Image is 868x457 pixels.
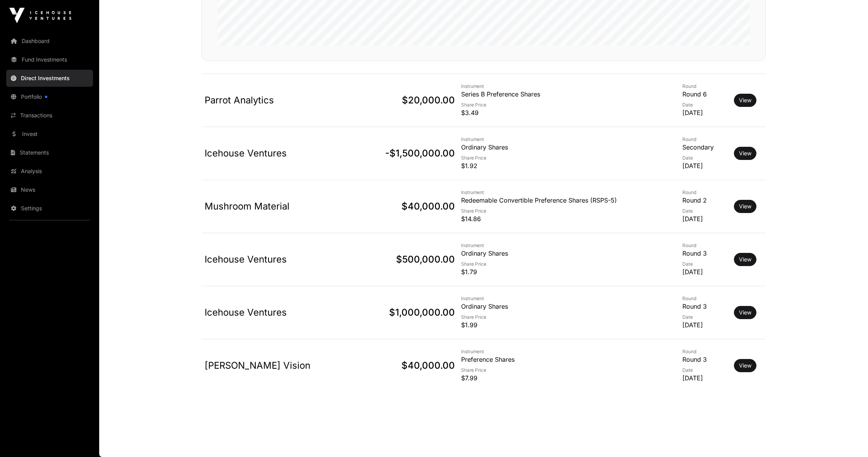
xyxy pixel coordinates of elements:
a: News [6,181,93,198]
p: Share Price [461,102,676,108]
p: Date [682,102,727,108]
a: Icehouse Ventures [205,254,287,265]
p: [DATE] [682,320,727,330]
p: $500,000.00 [358,253,455,266]
button: View [734,94,756,107]
p: [DATE] [682,108,727,117]
p: Series B Preference Shares [461,89,676,99]
p: Instrument [461,296,676,302]
button: View [734,306,756,319]
p: [DATE] [682,267,727,277]
p: Date [682,367,727,373]
p: Instrument [461,83,676,89]
p: $40,000.00 [358,359,455,372]
a: View [739,96,751,104]
p: Round 3 [682,355,727,364]
a: Icehouse Ventures [205,307,287,318]
button: View [734,200,756,213]
p: Instrument [461,136,676,143]
a: Statements [6,144,93,161]
a: Parrot Analytics [205,94,274,106]
a: Transactions [6,107,93,124]
p: $1.92 [461,161,676,170]
p: Instrument [461,189,676,196]
p: [DATE] [682,214,727,223]
p: [DATE] [682,373,727,383]
a: Direct Investments [6,70,93,87]
a: Analysis [6,163,93,180]
p: Share Price [461,367,676,373]
a: View [739,362,751,369]
a: View [739,309,751,316]
p: $20,000.00 [358,94,455,107]
p: Round [682,189,727,196]
p: Date [682,261,727,267]
p: Date [682,155,727,161]
a: Fund Investments [6,51,93,68]
p: Share Price [461,261,676,267]
a: Mushroom Material [205,201,289,212]
a: Invest [6,125,93,143]
p: Round [682,349,727,355]
p: Share Price [461,208,676,214]
p: Preference Shares [461,355,676,364]
button: View [734,147,756,160]
p: Date [682,314,727,320]
p: $14.86 [461,214,676,223]
p: $1.99 [461,320,676,330]
a: Settings [6,200,93,217]
p: Instrument [461,349,676,355]
p: Redeemable Convertible Preference Shares (RSPS-5) [461,196,676,205]
p: Round 3 [682,302,727,311]
p: Share Price [461,314,676,320]
p: Round [682,242,727,249]
p: Share Price [461,155,676,161]
p: Round [682,296,727,302]
p: Date [682,208,727,214]
p: $1.79 [461,267,676,277]
p: Round [682,136,727,143]
a: View [739,256,751,263]
p: Round 6 [682,89,727,99]
p: Ordinary Shares [461,143,676,152]
img: Icehouse Ventures Logo [9,8,71,23]
p: Round 2 [682,196,727,205]
p: Ordinary Shares [461,249,676,258]
p: Secondary [682,143,727,152]
p: Round [682,83,727,89]
iframe: Chat Widget [829,420,868,457]
a: Dashboard [6,33,93,50]
p: Instrument [461,242,676,249]
a: [PERSON_NAME] Vision [205,360,310,371]
p: Ordinary Shares [461,302,676,311]
a: Icehouse Ventures [205,148,287,159]
a: Portfolio [6,88,93,105]
button: View [734,359,756,372]
p: $1,000,000.00 [358,306,455,319]
a: View [739,203,751,210]
p: $40,000.00 [358,200,455,213]
p: [DATE] [682,161,727,170]
p: Round 3 [682,249,727,258]
a: View [739,149,751,157]
p: -$1,500,000.00 [358,147,455,160]
button: View [734,253,756,266]
p: $7.99 [461,373,676,383]
p: $3.49 [461,108,676,117]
